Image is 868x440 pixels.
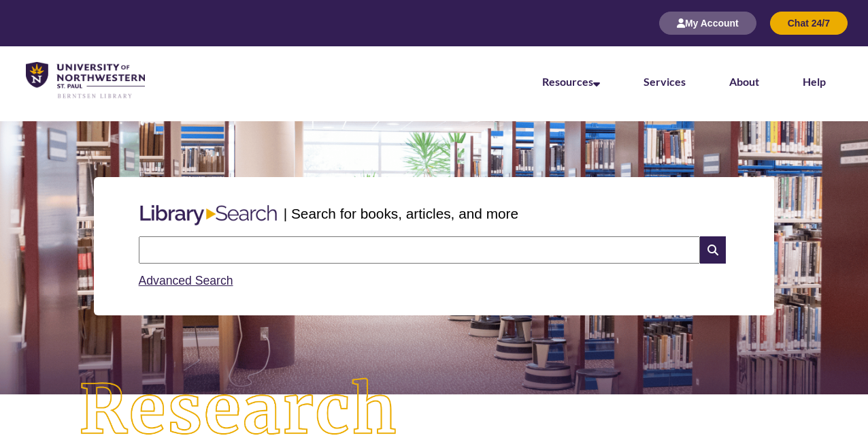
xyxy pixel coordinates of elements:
[542,75,600,88] a: Resources
[770,12,848,35] button: Chat 24/7
[644,75,686,88] a: Services
[284,203,518,224] p: | Search for books, articles, and more
[133,200,284,231] img: Libary Search
[803,75,826,88] a: Help
[26,62,145,100] img: UNWSP Library Logo
[659,17,756,29] a: My Account
[700,236,726,264] i: Search
[770,17,848,29] a: Chat 24/7
[729,75,759,88] a: About
[659,12,756,35] button: My Account
[139,274,233,287] a: Advanced Search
